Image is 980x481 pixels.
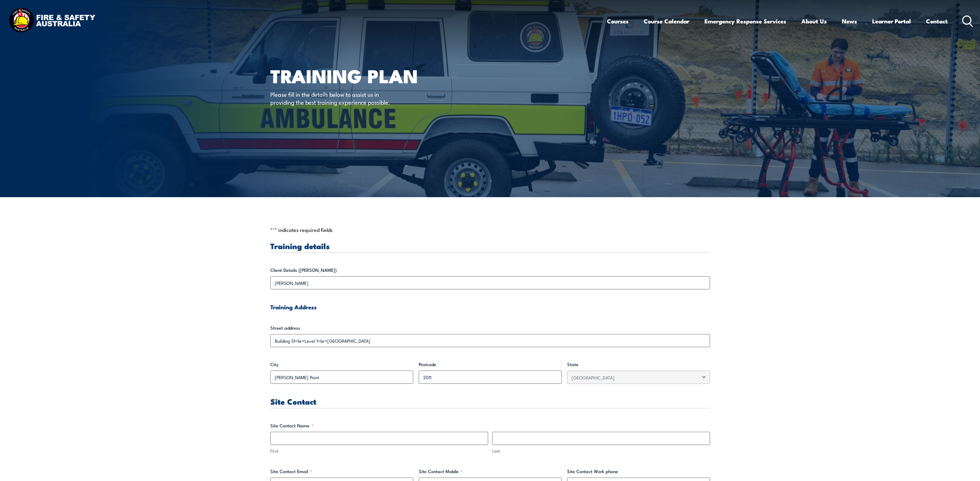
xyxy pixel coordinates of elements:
label: Street address [270,324,710,331]
a: Course Calendar [644,12,689,30]
p: Please fill in the details below to assist us in providing the best training experience possible. [270,90,396,106]
p: " " indicates required fields [270,226,710,233]
label: State [567,361,710,368]
label: First [270,448,488,454]
a: Courses [607,12,629,30]
label: Site Contact Work phone [567,468,710,475]
h4: Training Address [270,303,710,311]
h3: Training details [270,242,710,250]
a: Emergency Response Services [705,12,786,30]
legend: Site Contact Name [270,422,313,429]
h1: Training plan [270,67,440,84]
label: Postcode [419,361,562,368]
label: City [270,361,413,368]
label: Last [492,448,710,454]
label: Client Details ([PERSON_NAME]) [270,267,710,274]
a: About Us [801,12,827,30]
a: Contact [926,12,948,30]
a: Learner Portal [872,12,911,30]
label: Site Contact Email [270,468,413,475]
h3: Site Contact [270,397,710,405]
a: News [842,12,857,30]
label: Site Contact Mobile [419,468,562,475]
